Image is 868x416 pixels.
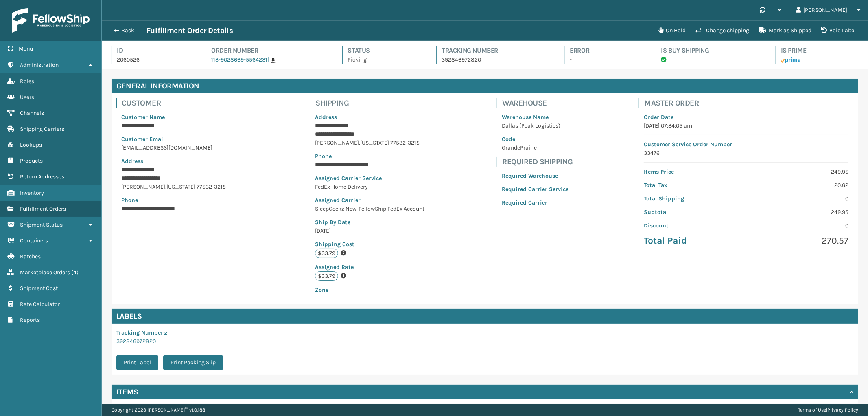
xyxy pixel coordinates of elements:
p: - [570,55,641,64]
p: Order Date [644,113,848,121]
span: Channels [20,110,44,117]
button: Change shipping [691,22,754,39]
p: 0 [751,194,848,203]
button: Back [109,27,146,34]
h4: Items [116,387,138,397]
p: SleepGeekz New-FellowShip FedEx Account [315,205,426,213]
span: [PERSON_NAME] [315,139,359,146]
p: Subtotal [644,208,741,216]
span: Administration [20,62,59,68]
a: 392846972820 [116,338,156,345]
p: Warehouse Name [502,113,568,121]
span: Users [20,94,34,101]
p: Discount [644,221,741,230]
p: Customer Service Order Number [644,140,848,149]
p: GrandePrairie [502,143,568,152]
h4: Required Shipping [502,157,573,167]
p: Customer Name [121,113,240,121]
h4: General Information [112,79,858,93]
p: Phone [121,196,240,205]
p: Code [502,135,568,143]
p: [EMAIL_ADDRESS][DOMAIN_NAME] [121,143,240,152]
p: 392846972820 [442,55,550,64]
p: Total Shipping [644,194,741,203]
p: Shipping Cost [315,240,426,249]
p: Required Carrier [502,198,568,207]
img: logo [12,8,90,33]
p: 0 [751,221,848,230]
h4: Order Number [211,46,328,55]
button: Print Packing Slip [163,355,223,370]
span: [US_STATE] [166,183,195,190]
p: Picking [348,55,422,64]
p: Assigned Carrier [315,196,426,205]
span: , [359,139,360,146]
p: 2060526 [117,55,191,64]
span: Containers [20,237,48,244]
h3: Fulfillment Order Details [146,26,233,35]
h4: Status [348,46,422,55]
button: Print Label [116,355,158,370]
h4: Customer [122,98,245,108]
p: Ship By Date [315,218,426,227]
button: Mark as Shipped [754,22,816,39]
span: Address [121,158,143,165]
p: Dallas (Peak Logistics) [502,121,568,130]
h4: Id [117,46,191,55]
span: Return Addresses [20,173,64,180]
button: Void Label [816,22,861,39]
button: On Hold [654,22,691,39]
h4: Is Prime [781,46,858,55]
span: 77532-3215 [197,183,226,190]
p: Required Warehouse [502,172,568,180]
a: | [267,56,276,63]
p: Assigned Carrier Service [315,174,426,183]
h4: Warehouse [502,98,573,108]
span: 77532-3215 [390,139,420,146]
p: [DATE] [315,227,426,235]
h4: Shipping [315,98,431,108]
p: 20.62 [751,181,848,189]
h4: Master Order [644,98,853,108]
p: 33476 [644,149,848,157]
h4: Tracking Number [442,46,550,55]
span: Lookups [20,141,42,148]
span: Products [20,157,43,164]
span: Fulfillment Orders [20,205,66,212]
a: Privacy Policy [827,407,858,413]
span: Inventory [20,189,44,196]
h4: Error [570,46,641,55]
p: Items Price [644,167,741,176]
p: $33.79 [315,271,338,281]
p: Total Tax [644,181,741,189]
p: Customer Email [121,135,240,143]
h4: Labels [112,309,858,324]
i: VOIDLABEL [821,27,827,33]
span: Marketplace Orders [20,269,70,276]
span: Roles [20,78,34,85]
p: Assigned Rate [315,263,426,271]
p: $33.79 [315,249,338,258]
p: FedEx Home Delivery [315,183,426,191]
p: [DATE] 07:34:05 am [644,121,848,130]
span: Menu [19,45,33,52]
p: Zone [315,286,426,294]
i: On Hold [658,27,663,33]
span: Rate Calculator [20,301,60,308]
p: Total Paid [644,235,741,247]
div: | [798,404,858,416]
span: [US_STATE] [360,139,389,146]
h4: Is Buy Shipping [661,46,761,55]
p: 270.57 [751,235,848,247]
i: Mark as Shipped [759,27,766,33]
span: Tracking Numbers : [116,329,168,336]
a: 113-9028669-5564231 [211,56,267,63]
span: Batches [20,253,41,260]
p: Phone [315,152,426,161]
p: 249.95 [751,208,848,216]
span: Shipping Carriers [20,125,64,132]
span: , [165,183,166,190]
p: Required Carrier Service [502,185,568,194]
span: | [267,56,269,63]
p: Copyright 2023 [PERSON_NAME]™ v 1.0.188 [112,404,205,416]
